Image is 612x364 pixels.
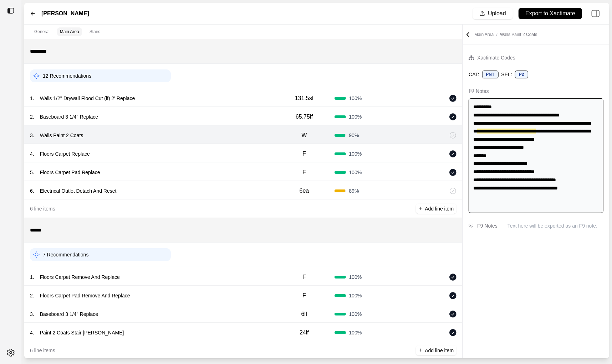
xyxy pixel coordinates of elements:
p: 65.75lf [296,113,313,121]
p: Electrical Outlet Detach And Reset [37,186,119,196]
p: Floors Carpet Replace [37,149,93,159]
p: Paint 2 Coats Stair [PERSON_NAME] [37,328,127,338]
p: 1 . [30,274,34,281]
p: F [302,150,306,158]
p: Add line item [425,347,454,354]
p: 3 . [30,311,34,318]
label: [PERSON_NAME] [41,9,89,18]
span: 100 % [349,113,362,120]
p: Export to Xactimate [525,10,575,18]
span: 100 % [349,329,362,336]
p: Upload [488,10,506,18]
p: 2 . [30,292,34,299]
p: 3 . [30,132,34,139]
p: Main Area [60,29,79,35]
p: 7 Recommendations [43,251,88,258]
p: + [419,204,422,213]
p: 131.5sf [295,94,313,103]
p: Floors Carpet Pad Replace [37,167,103,177]
span: 100 % [349,95,362,102]
p: F [302,168,306,177]
button: +Add line item [416,345,457,355]
button: Export to Xactimate [519,8,582,19]
p: 6 line items [30,205,55,212]
span: 100 % [349,150,362,157]
p: + [419,346,422,354]
span: 100 % [349,169,362,176]
div: P2 [515,71,528,78]
img: right-panel.svg [588,6,603,21]
span: 100 % [349,292,362,299]
p: 5 . [30,169,34,176]
p: Main Area [474,32,537,37]
p: 1 . [30,95,34,102]
span: 89 % [349,187,359,194]
button: Upload [473,8,513,19]
p: 6ea [300,187,309,195]
div: Xactimate Codes [477,53,515,62]
p: Stairs [90,29,101,35]
span: 90 % [349,132,359,139]
p: SEL: [501,71,512,78]
p: 2 . [30,113,34,120]
img: toggle sidebar [7,7,14,14]
p: 6 line items [30,347,55,354]
p: Walls 1/2'' Drywall Flood Cut (lf) 2' Replace [37,93,138,103]
span: Walls Paint 2 Coats [500,32,537,37]
p: 4 . [30,329,34,336]
p: Floors Carpet Pad Remove And Replace [37,291,133,301]
span: 100 % [349,274,362,281]
img: comment [469,224,474,228]
span: 100 % [349,311,362,318]
p: Floors Carpet Remove And Replace [37,272,123,282]
p: 12 Recommendations [43,72,91,79]
p: Walls Paint 2 Coats [37,130,86,140]
p: Baseboard 3 1/4'' Replace [37,112,101,122]
p: 6lf [301,310,307,318]
p: W [301,131,307,140]
div: Notes [476,88,489,95]
p: Text here will be exported as an F9 note. [508,222,603,229]
p: General [34,29,50,35]
p: F [302,273,306,281]
p: 6 . [30,187,34,194]
p: Add line item [425,205,454,212]
span: / [494,32,500,37]
button: +Add line item [416,204,457,214]
p: 24lf [300,328,309,337]
p: CAT: [469,71,479,78]
div: F9 Notes [477,222,498,230]
div: PNT [482,71,499,78]
p: 4 . [30,150,34,157]
p: F [302,291,306,300]
p: Baseboard 3 1/4'' Replace [37,309,101,319]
